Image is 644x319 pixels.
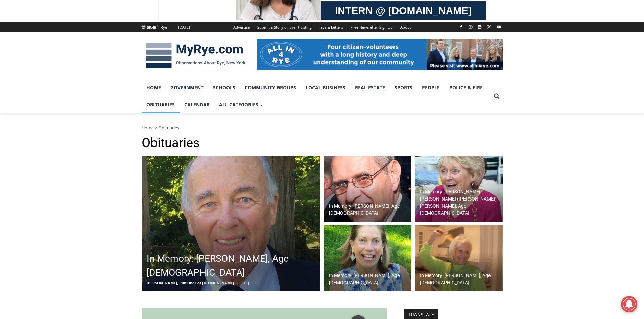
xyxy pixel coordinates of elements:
[491,90,503,102] button: View Search Form
[329,203,410,217] h2: In Memory: [PERSON_NAME], Age [DEMOGRAPHIC_DATA]
[214,96,268,113] button: Child menu of All Categories
[69,42,96,81] div: "clearly one of the favorites in the [GEOGRAPHIC_DATA] neighborhood"
[142,135,503,151] h1: Obituaries
[301,79,350,96] a: Local Business
[142,96,180,113] a: Obituaries
[495,23,503,31] a: YouTube
[142,156,320,291] img: Obituary - Richard Allen Hynson
[324,225,412,291] a: In Memory: [PERSON_NAME], Age [DEMOGRAPHIC_DATA]
[324,156,412,222] a: In Memory: [PERSON_NAME], Age [DEMOGRAPHIC_DATA]
[415,156,503,222] a: In Memory: [PERSON_NAME] [PERSON_NAME] ([PERSON_NAME]) [PERSON_NAME], Age [DEMOGRAPHIC_DATA]
[142,156,320,291] a: In Memory: [PERSON_NAME], Age [DEMOGRAPHIC_DATA] [PERSON_NAME], Publisher of [DOMAIN_NAME] - [DATE]
[158,125,179,131] span: Obituaries
[240,79,301,96] a: Community Groups
[230,22,415,32] nav: Secondary Navigation
[235,280,236,285] span: -
[390,79,417,96] a: Sports
[457,23,465,31] a: Facebook
[347,22,397,32] a: Free Newsletter Sign Up
[420,272,501,286] h2: In Memory: [PERSON_NAME], Age [DEMOGRAPHIC_DATA]
[417,79,445,96] a: People
[208,79,240,96] a: Schools
[420,188,501,217] h2: In Memory: [PERSON_NAME] [PERSON_NAME] ([PERSON_NAME]) [PERSON_NAME], Age [DEMOGRAPHIC_DATA]
[142,79,491,113] nav: Primary Navigation
[171,0,319,65] div: "The first chef I interviewed talked about coming to [GEOGRAPHIC_DATA] from [GEOGRAPHIC_DATA] in ...
[142,124,503,131] nav: Breadcrumbs
[257,39,503,70] img: All in for Rye
[142,79,166,96] a: Home
[147,280,234,285] span: [PERSON_NAME], Publisher of [DOMAIN_NAME]
[2,70,66,95] span: Open Tues. - Sun. [PHONE_NUMBER]
[142,38,250,73] img: MyRye.com
[415,225,503,291] img: Obituary - Barbara defrondeville
[157,24,159,27] span: F
[178,24,190,30] div: [DATE]
[230,22,254,32] a: Advertise
[324,225,412,291] img: Obituary - Maryanne Bardwil Lynch IMG_5518
[163,65,328,84] a: Intern @ [DOMAIN_NAME]
[476,23,484,31] a: Linkedin
[254,22,315,32] a: Submit a Story or Event Listing
[445,79,487,96] a: Police & Fire
[142,125,154,131] a: Home
[0,68,68,84] a: Open Tues. - Sun. [PHONE_NUMBER]
[397,22,415,32] a: About
[155,125,157,131] span: >
[147,251,319,280] h2: In Memory: [PERSON_NAME], Age [DEMOGRAPHIC_DATA]
[161,24,167,30] div: Rye
[415,225,503,291] a: In Memory: [PERSON_NAME], Age [DEMOGRAPHIC_DATA]
[177,67,313,82] span: Intern @ [DOMAIN_NAME]
[329,272,410,286] h2: In Memory: [PERSON_NAME], Age [DEMOGRAPHIC_DATA]
[237,280,249,285] span: [DATE]
[324,156,412,222] img: Obituary - Donald J. Demas
[166,79,208,96] a: Government
[315,22,347,32] a: Tips & Letters
[147,25,156,30] span: 59.49
[180,96,214,113] a: Calendar
[467,23,475,31] a: Instagram
[350,79,390,96] a: Real Estate
[485,23,493,31] a: X
[415,156,503,222] img: Obituary - Maureen Catherine Devlin Koecheler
